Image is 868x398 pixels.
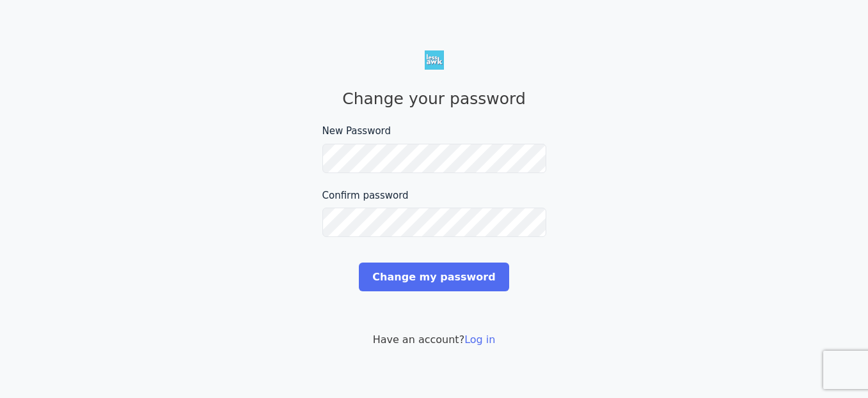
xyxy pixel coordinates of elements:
input: Change my password [359,263,509,291]
a: Log in [464,333,495,346]
p: Have an account? [322,332,546,348]
label: Confirm password [322,188,546,203]
h1: Change your password [322,89,546,109]
label: New Password [322,124,546,139]
img: Less Awkward Hub logo [425,50,444,70]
